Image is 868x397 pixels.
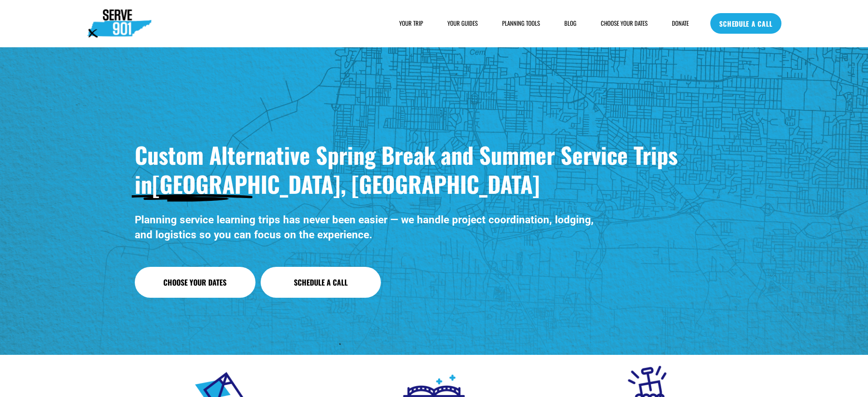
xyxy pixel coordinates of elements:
strong: [GEOGRAPHIC_DATA], [GEOGRAPHIC_DATA] [152,167,540,200]
span: PLANNING TOOLS [502,19,540,28]
strong: Custom Alternative Spring Break and Summer Service Trips in [135,138,683,200]
a: folder dropdown [502,19,540,28]
a: DONATE [672,19,689,28]
a: folder dropdown [399,19,423,28]
a: Choose Your Dates [135,267,255,298]
a: YOUR GUIDES [447,19,478,28]
a: SCHEDULE A CALL [710,13,781,34]
a: CHOOSE YOUR DATES [601,19,648,28]
a: Schedule a Call [261,267,381,298]
span: YOUR TRIP [399,19,423,28]
strong: Planning service learning trips has never been easier — we handle project coordination, lodging, ... [135,213,597,240]
a: BLOG [564,19,576,28]
img: Serve901 [87,9,152,37]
